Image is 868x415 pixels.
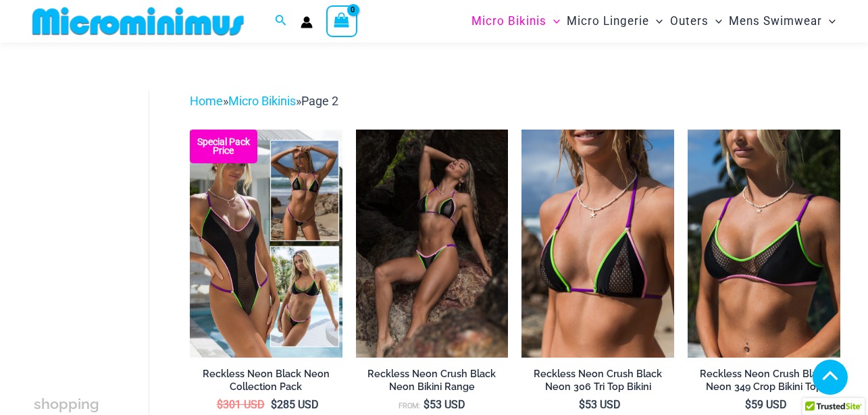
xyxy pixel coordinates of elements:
a: OutersMenu ToggleMenu Toggle [667,4,725,38]
a: Mens SwimwearMenu ToggleMenu Toggle [725,4,839,38]
h2: Reckless Neon Black Neon Collection Pack [190,368,342,393]
bdi: 285 USD [271,398,319,411]
iframe: TrustedSite Certified [34,80,155,350]
span: $ [579,398,585,411]
a: Collection Pack Top BTop B [190,130,342,358]
a: Reckless Neon Black Neon Collection Pack [190,368,342,398]
span: Micro Bikinis [471,4,546,38]
span: $ [424,398,430,411]
a: Reckless Neon Crush Black Neon Bikini Range [356,368,509,398]
span: Menu Toggle [709,4,722,38]
a: Micro Bikinis [228,94,296,108]
a: View Shopping Cart, empty [326,5,357,36]
span: Menu Toggle [546,4,560,38]
span: Page 2 [301,94,338,108]
span: $ [745,398,751,411]
a: Account icon link [301,16,313,28]
span: Outers [670,4,709,38]
span: » » [190,94,338,108]
b: Special Pack Price [190,138,257,155]
span: $ [271,398,277,411]
img: MM SHOP LOGO FLAT [27,6,249,36]
img: Reckless Neon Crush Black Neon 349 Crop Top 02 [688,130,840,358]
img: Reckless Neon Crush Black Neon 306 Tri Top 296 Cheeky 04 [356,130,509,358]
a: Reckless Neon Crush Black Neon 306 Tri Top 01Reckless Neon Crush Black Neon 306 Tri Top 296 Cheek... [521,130,674,358]
span: shopping [34,395,99,412]
a: Reckless Neon Crush Black Neon 306 Tri Top 296 Cheeky 04Reckless Neon Crush Black Neon 349 Crop T... [356,130,509,358]
a: Reckless Neon Crush Black Neon 349 Crop Bikini Top [688,368,840,398]
a: Home [190,94,223,108]
h2: Reckless Neon Crush Black Neon 349 Crop Bikini Top [688,368,840,393]
span: Menu Toggle [649,4,663,38]
bdi: 301 USD [217,398,265,411]
h2: Reckless Neon Crush Black Neon Bikini Range [356,368,509,393]
h2: Reckless Neon Crush Black Neon 306 Tri Top Bikini [521,368,674,393]
bdi: 59 USD [745,398,787,411]
span: Menu Toggle [822,4,836,38]
img: Reckless Neon Crush Black Neon 306 Tri Top 01 [521,130,674,358]
nav: Site Navigation [466,2,841,40]
bdi: 53 USD [579,398,621,411]
span: Micro Lingerie [567,4,649,38]
a: Search icon link [275,13,287,30]
span: From: [399,402,420,410]
a: Micro BikinisMenu ToggleMenu Toggle [468,4,563,38]
span: $ [217,398,223,411]
a: Reckless Neon Crush Black Neon 349 Crop Top 02Reckless Neon Crush Black Neon 349 Crop Top 01Reckl... [688,130,840,358]
img: Collection Pack [190,130,342,358]
span: Mens Swimwear [729,4,822,38]
a: Micro LingerieMenu ToggleMenu Toggle [563,4,666,38]
bdi: 53 USD [424,398,465,411]
a: Reckless Neon Crush Black Neon 306 Tri Top Bikini [521,368,674,398]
